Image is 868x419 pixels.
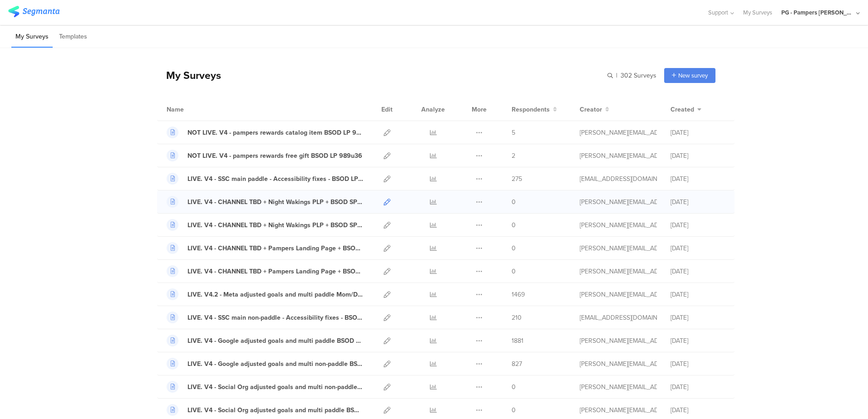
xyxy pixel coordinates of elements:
a: NOT LIVE. V4 - pampers rewards free gift BSOD LP 989u36 [167,150,362,161]
div: [DATE] [671,244,725,253]
button: Respondents [512,105,557,114]
div: [DATE] [671,336,725,346]
span: 1469 [512,290,525,299]
span: 275 [512,174,522,184]
span: 0 [512,220,516,230]
div: aguiar.s@pg.com [580,197,657,207]
span: Created [671,105,694,114]
span: Respondents [512,105,550,114]
div: LIVE. V4 - Social Org adjusted goals and multi paddle BSOD LP 60p2b9 [187,405,364,415]
a: LIVE. V4 - SSC main paddle - Accessibility fixes - BSOD LP y13fe7 [167,173,364,185]
div: Name [167,105,221,114]
div: Edit [377,98,397,121]
div: PG - Pampers [PERSON_NAME] [781,8,854,17]
div: LIVE. V4.2 - Meta adjusted goals and multi paddle Mom/Dad LP a2d4j3 [187,290,364,299]
div: aguiar.s@pg.com [580,128,657,137]
span: 0 [512,197,516,207]
div: [DATE] [671,197,725,207]
span: 0 [512,244,516,253]
div: [DATE] [671,151,725,161]
span: 1881 [512,336,523,346]
li: My Surveys [11,26,53,48]
div: aguiar.s@pg.com [580,359,657,369]
div: [DATE] [671,382,725,392]
div: LIVE. V4 - CHANNEL TBD + Pampers Landing Page + BSOD SP paddle xd514b [187,267,364,276]
a: LIVE. V4.2 - Meta adjusted goals and multi paddle Mom/Dad LP a2d4j3 [167,288,364,300]
a: LIVE. V4 - Google adjusted goals and multi paddle BSOD LP 3t4561 [167,335,364,346]
a: LIVE. V4 - Social Org adjusted goals and multi paddle BSOD LP 60p2b9 [167,404,364,416]
div: aguiar.s@pg.com [580,220,657,230]
a: LIVE. V4 - CHANNEL TBD + Pampers Landing Page + BSOD SP paddle xd514b [167,265,364,277]
div: LIVE. V4 - SSC main non-paddle - Accessibility fixes - BSOD LP 4fo5fc [187,313,364,322]
span: 2 [512,151,515,161]
div: LIVE. V4 - SSC main paddle - Accessibility fixes - BSOD LP y13fe7 [187,174,364,184]
span: 210 [512,313,522,322]
a: LIVE. V4 - Social Org adjusted goals and multi non-paddle BSOD 0atc98 [167,381,364,393]
div: [DATE] [671,220,725,230]
div: aguiar.s@pg.com [580,267,657,276]
span: 0 [512,267,516,276]
span: | [615,71,619,80]
span: 0 [512,405,516,415]
a: LIVE. V4 - CHANNEL TBD + Night Wakings PLP + BSOD SP paddle f50l5c [167,219,364,231]
div: hougui.yh.1@pg.com [580,313,657,322]
div: NOT LIVE. V4 - pampers rewards free gift BSOD LP 989u36 [187,151,362,161]
div: [DATE] [671,290,725,299]
span: 5 [512,128,515,137]
div: LIVE. V4 - Social Org adjusted goals and multi non-paddle BSOD 0atc98 [187,382,364,392]
li: Templates [55,26,91,48]
button: Creator [580,105,609,114]
div: aguiar.s@pg.com [580,151,657,161]
a: LIVE. V4 - CHANNEL TBD + Night Wakings PLP + BSOD SP non-paddle y9979c [167,196,364,208]
span: 0 [512,382,516,392]
div: aguiar.s@pg.com [580,405,657,415]
div: LIVE. V4 - CHANNEL TBD + Night Wakings PLP + BSOD SP non-paddle y9979c [187,197,364,207]
div: My Surveys [157,68,221,83]
div: aguiar.s@pg.com [580,336,657,346]
div: hougui.yh.1@pg.com [580,174,657,184]
div: [DATE] [671,128,725,137]
div: LIVE. V4 - CHANNEL TBD + Pampers Landing Page + BSOD SP non-paddle 2cc66f [187,244,364,253]
a: LIVE. V4 - CHANNEL TBD + Pampers Landing Page + BSOD SP non-paddle 2cc66f [167,242,364,254]
div: aguiar.s@pg.com [580,244,657,253]
div: [DATE] [671,313,725,322]
button: Created [671,105,701,114]
a: LIVE. V4 - SSC main non-paddle - Accessibility fixes - BSOD LP 4fo5fc [167,312,364,323]
div: [DATE] [671,174,725,184]
span: 827 [512,359,522,369]
div: [DATE] [671,359,725,369]
a: LIVE. V4 - Google adjusted goals and multi non-paddle BSOD LP ocf695 [167,358,364,370]
div: More [469,98,489,121]
div: aguiar.s@pg.com [580,382,657,392]
span: 302 Surveys [621,71,656,80]
div: [DATE] [671,405,725,415]
span: Support [708,8,728,17]
div: [DATE] [671,267,725,276]
div: NOT LIVE. V4 - pampers rewards catalog item BSOD LP 98ae4m [187,128,364,137]
div: aguiar.s@pg.com [580,290,657,299]
a: NOT LIVE. V4 - pampers rewards catalog item BSOD LP 98ae4m [167,127,364,138]
img: segmanta logo [8,6,59,17]
span: Creator [580,105,602,114]
div: Analyze [419,98,447,121]
div: LIVE. V4 - Google adjusted goals and multi non-paddle BSOD LP ocf695 [187,359,364,369]
div: LIVE. V4 - Google adjusted goals and multi paddle BSOD LP 3t4561 [187,336,364,346]
div: LIVE. V4 - CHANNEL TBD + Night Wakings PLP + BSOD SP paddle f50l5c [187,220,364,230]
span: New survey [678,71,708,80]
